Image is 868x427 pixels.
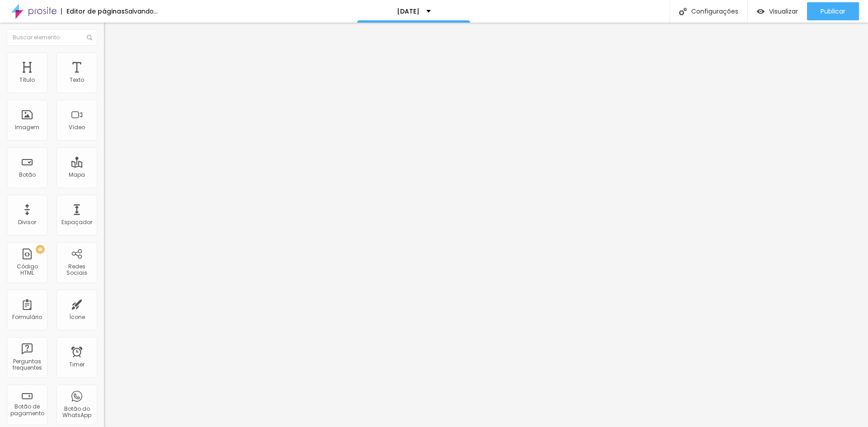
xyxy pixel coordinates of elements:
[61,8,125,14] div: Editor de páginas
[9,404,45,417] div: Botão de pagamento
[87,35,92,40] img: Icone
[821,8,845,15] span: Publicar
[70,77,84,83] div: Texto
[104,23,868,427] iframe: Editor
[807,2,859,20] button: Publicar
[9,263,45,277] div: Código HTML
[769,8,798,15] span: Visualizar
[59,406,94,419] div: Botão do WhatsApp
[9,358,45,371] div: Perguntas frequentes
[69,172,85,178] div: Mapa
[757,8,764,15] img: view-1.svg
[679,8,687,15] img: Icone
[61,219,92,225] div: Espaçador
[397,8,420,14] p: [DATE]
[12,314,42,320] div: Formulário
[18,219,36,225] div: Divisor
[69,361,85,368] div: Timer
[19,77,35,83] div: Título
[69,124,85,131] div: Vídeo
[69,314,85,320] div: Ícone
[125,8,158,14] div: Salvando...
[7,29,97,46] input: Buscar elemento
[19,172,36,178] div: Botão
[748,2,807,20] button: Visualizar
[59,263,94,277] div: Redes Sociais
[15,124,39,131] div: Imagem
